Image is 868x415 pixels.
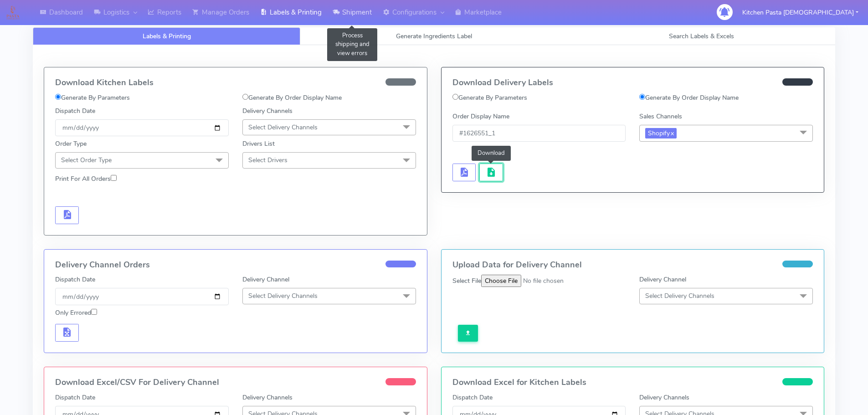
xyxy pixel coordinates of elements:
span: Labels & Printing [143,32,191,41]
span: Select Delivery Channels [645,292,714,300]
span: Select Delivery Channels [248,123,318,132]
label: Delivery Channels [242,393,293,402]
label: Delivery Channel [639,275,686,284]
label: Generate By Parameters [55,93,130,102]
h4: Delivery Channel Orders [55,261,416,270]
label: Dispatch Date [55,106,95,116]
h4: Download Kitchen Labels [55,78,416,87]
span: Shopify [645,128,677,138]
label: Drivers List [242,139,275,149]
input: Generate By Parameters [55,94,61,100]
label: Generate By Order Display Name [242,93,342,102]
label: Dispatch Date [55,275,95,284]
label: Delivery Channels [242,106,293,116]
span: Select Delivery Channels [248,292,318,300]
input: Generate By Order Display Name [242,94,248,100]
label: Generate By Order Display Name [639,93,739,102]
span: Select Order Type [61,156,112,164]
input: Print For All Orders [111,175,117,181]
input: Generate By Parameters [452,94,458,100]
label: Order Display Name [452,112,509,121]
label: Only Errored [55,308,97,318]
input: Generate By Order Display Name [639,94,645,100]
label: Order Type [55,139,87,149]
span: Search Labels & Excels [669,32,734,41]
label: Print For All Orders [55,174,117,184]
ul: Tabs [33,27,835,45]
label: Generate By Parameters [452,93,527,102]
label: Dispatch Date [452,393,493,402]
label: Delivery Channels [639,393,689,402]
label: Sales Channels [639,112,682,121]
h4: Download Excel for Kitchen Labels [452,378,813,387]
span: Select Drivers [248,156,288,164]
h4: Download Delivery Labels [452,78,813,87]
button: Kitchen Pasta [DEMOGRAPHIC_DATA] [735,3,865,22]
h4: Download Excel/CSV For Delivery Channel [55,378,416,387]
span: Generate Ingredients Label [396,32,472,41]
input: Only Errored [91,309,97,315]
label: Dispatch Date [55,393,95,402]
h4: Upload Data for Delivery Channel [452,261,813,270]
label: Delivery Channel [242,275,289,284]
label: Select File [452,276,481,286]
a: x [670,128,674,138]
